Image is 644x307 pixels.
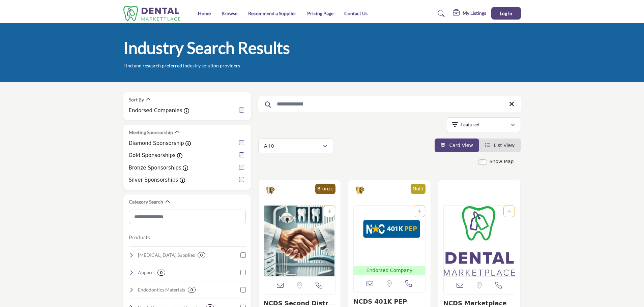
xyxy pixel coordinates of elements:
[239,140,244,145] input: Diamond Sponsorship checkbox
[500,10,512,16] span: Log In
[353,298,407,305] a: NCDS 401K PEP
[344,10,368,16] a: Contact Us
[138,252,195,258] h4: Oral Surgery Supplies: Instruments and materials for surgical procedures, extractions, and bone g...
[507,209,511,214] a: Add To List
[417,209,421,214] a: Add To List
[443,300,516,307] h3: NCDS Marketplace
[248,10,296,16] a: Recommend a Supplier
[200,253,203,257] b: 0
[198,252,205,258] div: 0 Results For Oral Surgery Supplies
[355,185,365,195] img: Gold Sponsorships Badge Icon
[123,6,184,21] img: Site Logo
[138,269,155,276] h4: Apparel: Clothing and uniforms for dental professionals.
[129,129,173,136] h2: Meeting Sponsorship
[129,140,184,147] label: Diamond Sponsorship
[435,139,479,152] li: Card View
[129,233,150,241] button: Products
[138,286,185,293] h4: Endodontics Materials: Supplies for root canal treatments, including sealers, files, and obturati...
[129,96,144,103] h2: Sort By
[157,270,165,276] div: 0 Results For Apparel
[191,287,193,292] b: 0
[129,210,246,224] input: Search Category
[239,165,244,170] input: Bronze Sponsorships checkbox
[239,108,244,113] input: Endorsed Companies checkbox
[413,185,423,192] p: Gold
[441,143,473,148] a: View Card
[353,298,426,305] h3: NCDS 401K PEP
[264,300,336,307] h3: NCDS Second District
[444,206,515,276] a: Open Listing in new tab
[264,143,274,149] p: All 0
[494,143,515,148] span: List View
[354,206,425,266] img: NCDS 401K PEP
[123,37,290,58] h1: Industry Search Results
[431,8,449,19] a: Search
[160,270,163,275] b: 0
[222,10,237,16] a: Browse
[129,164,181,172] label: Bronze Sponsorships
[239,152,244,157] input: Gold Sponsorships checkbox
[198,10,211,16] a: Home
[307,10,333,16] a: Pricing Page
[239,177,244,182] input: Silver Sponsorships checkbox
[490,158,514,165] label: Show Map
[240,287,246,293] input: Select Endodontics Materials checkbox
[485,143,515,148] a: View List
[129,176,178,184] label: Silver Sponsorships
[258,139,333,153] button: All 0
[265,185,275,195] img: Bronze Sponsorships Badge Icon
[453,9,486,18] div: My Listings
[449,143,473,148] span: Card View
[240,270,246,275] input: Select Apparel checkbox
[444,206,515,276] img: NCDS Marketplace
[123,62,240,69] p: Find and research preferred industry solution providers
[264,206,335,276] a: Open Listing in new tab
[461,121,479,128] p: Featured
[327,209,331,214] a: Add To List
[264,206,335,276] img: NCDS Second District
[443,300,507,307] a: NCDS Marketplace
[479,139,521,152] li: List View
[129,152,176,159] label: Gold Sponsorships
[355,267,424,274] p: Endorsed Company
[129,107,182,115] label: Endorsed Companies
[317,185,333,192] p: Bronze
[491,7,521,20] button: Log In
[129,198,163,205] h2: Category Search
[188,287,196,293] div: 0 Results For Endodontics Materials
[463,10,486,16] h5: My Listings
[354,206,425,275] a: Open Listing in new tab
[446,117,521,132] button: Featured
[240,252,246,258] input: Select Oral Surgery Supplies checkbox
[258,96,521,112] input: Search Keyword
